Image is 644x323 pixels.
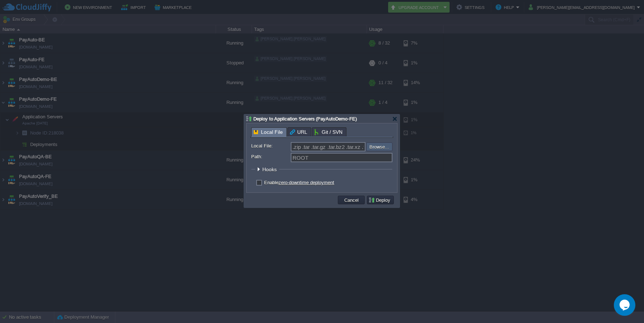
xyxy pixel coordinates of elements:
[251,142,290,150] label: Local File:
[290,128,307,136] span: URL
[279,180,334,185] a: zero-downtime deployment
[264,180,334,185] label: Enable
[342,197,361,203] button: Cancel
[368,197,392,203] button: Deploy
[614,294,637,316] iframe: chat widget
[251,153,290,160] label: Path:
[262,167,279,172] span: Hooks
[314,128,342,136] span: Git / SVN
[254,128,283,137] span: Local File
[253,116,357,122] span: Deploy to Application Servers (PayAutoDemo-FE)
